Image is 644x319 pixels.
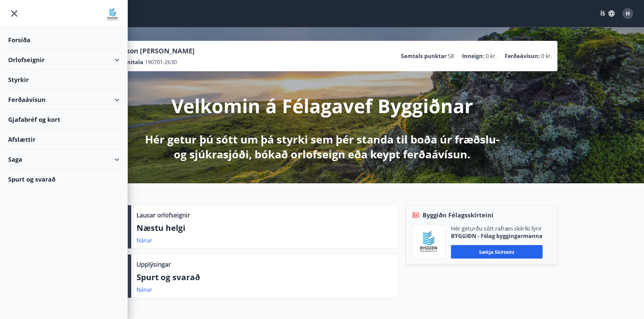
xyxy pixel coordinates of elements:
p: Velkomin á Félagavef Byggiðnar [171,93,473,118]
a: Nánar [137,286,152,293]
button: H [620,5,636,22]
span: 58 [448,52,454,60]
span: 190701-2630 [145,58,177,66]
img: BKlGVmlTW1Qrz68WFGMFQUcXHWdQd7yePWMkvn3i.png [417,230,440,253]
div: Orlofseignir [8,50,119,70]
button: menu [8,7,20,20]
div: Ferðaávísun [8,90,119,110]
span: H [626,10,630,17]
div: Styrkir [8,70,119,90]
a: Nánar [137,237,152,244]
p: Spurt og svarað [137,271,392,283]
span: 0 kr. [486,52,497,60]
p: Næstu helgi [137,222,392,234]
p: Lausar orlofseignir [137,211,190,219]
p: Kennitala [117,58,143,66]
p: BYGGIÐN - Félag byggingarmanna [451,232,543,240]
p: Hér getur þú sótt um þá styrki sem þér standa til boða úr fræðslu- og sjúkrasjóði, bókað orlofsei... [144,132,501,162]
div: Forsíða [8,30,119,50]
span: 0 kr. [541,52,552,60]
p: Hákon [PERSON_NAME] [117,46,195,56]
img: union_logo [106,7,119,21]
div: Afslættir [8,130,119,150]
p: Samtals punktar [401,52,447,60]
div: Saga [8,150,119,169]
p: Ferðaávísun : [505,52,540,60]
button: ÍS [597,7,618,20]
p: Inneign : [462,52,484,60]
p: Upplýsingar [137,260,171,269]
button: Sækja skírteini [451,245,543,259]
div: Gjafabréf og kort [8,110,119,130]
span: Byggiðn Félagsskírteini [423,211,494,219]
div: Spurt og svarað [8,169,119,189]
p: Hér geturðu sótt rafræn skilríki fyrir [451,225,543,232]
